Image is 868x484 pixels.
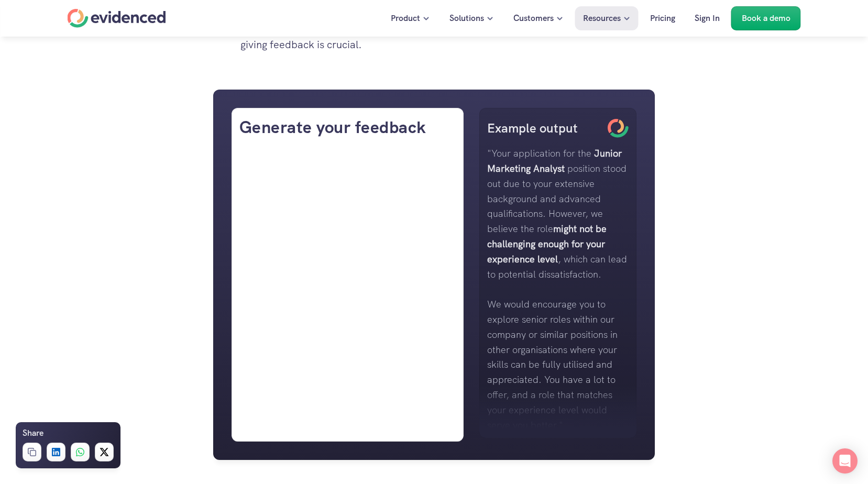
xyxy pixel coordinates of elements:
p: Book a demo [742,12,790,25]
h3: Generate your feedback [239,116,456,139]
a: Pricing [642,6,683,30]
h4: Example output [487,119,602,137]
p: Pricing [650,12,675,25]
a: Sign In [687,6,728,30]
p: Customers [513,12,554,25]
p: Product [391,12,420,25]
div: Open Intercom Messenger [832,448,858,474]
p: Solutions [449,12,484,25]
strong: might not be challenging enough for your experience level [487,223,609,265]
h6: Share [23,426,43,440]
p: Sign In [695,12,720,25]
p: "Your application for the position stood out due to your extensive background and advanced qualif... [487,146,629,282]
iframe: Unsuccessful Feedback Generator [239,145,456,433]
p: We would encourage you to explore senior roles within our company or similar positions in other o... [487,297,629,433]
strong: Junior Marketing Analyst [487,147,624,174]
a: Book a demo [731,6,801,30]
p: Resources [583,12,621,25]
a: Home [68,9,166,28]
